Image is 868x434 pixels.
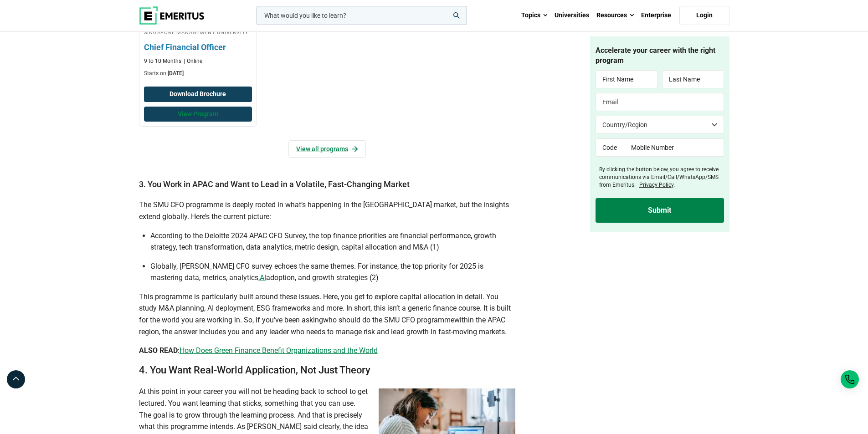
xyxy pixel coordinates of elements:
span: : [178,346,180,355]
input: First Name [596,71,657,89]
input: Mobile Number [625,139,724,157]
b: ALSO READ [139,346,178,355]
h4: Singapore Management University [144,27,252,37]
input: Email [596,93,724,112]
img: View all programs [352,146,358,152]
span: The SMU CFO programme is deeply rooted in what’s happening in the [GEOGRAPHIC_DATA] market, but t... [139,200,509,221]
a: View Program [144,107,252,122]
span: who should do the SMU CFO programme [323,316,454,324]
a: How Does Green Finance Benefit Organizations and the World [180,346,378,355]
p: Starts on: [144,70,252,77]
a: AI [260,273,266,282]
input: Last Name [662,71,724,89]
input: Submit [596,198,724,223]
input: Code [596,139,625,157]
span: According to the Deloitte 2024 APAC CFO Survey, the top finance priorities are financial performa... [150,231,496,252]
h4: Accelerate your career with the right program [596,46,724,66]
span: adoption, and growth strategies (2) [266,273,379,282]
a: Privacy Policy [639,182,673,188]
span: [DATE] [168,70,184,77]
span: Globally, [PERSON_NAME] CFO survey echoes the same themes. For instance, the top priority for 202... [150,262,483,282]
select: Country [596,116,724,134]
label: By clicking the button below, you agree to receive communications via Email/Call/WhatsApp/SMS fro... [599,166,724,189]
span: This programme is particularly built around these issues. Here, you get to explore capital alloca... [139,292,511,324]
b: 3. You Work in APAC and Want to Lead in a Volatile, Fast-Changing Market [139,179,410,189]
button: Download Brochure [144,87,252,102]
p: 9 to 10 Months [144,57,181,65]
h2: 4. You Want Real-World Application, Not Just Theory [139,364,515,377]
input: woocommerce-product-search-field-0 [257,6,467,25]
a: Login [679,6,729,25]
span: within the APAC region, the answer includes you and any leader who needs to manage risk and lead ... [139,316,507,336]
p: Online [184,57,202,65]
h3: Chief Financial Officer [144,41,252,53]
a: View all programs [288,140,366,158]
